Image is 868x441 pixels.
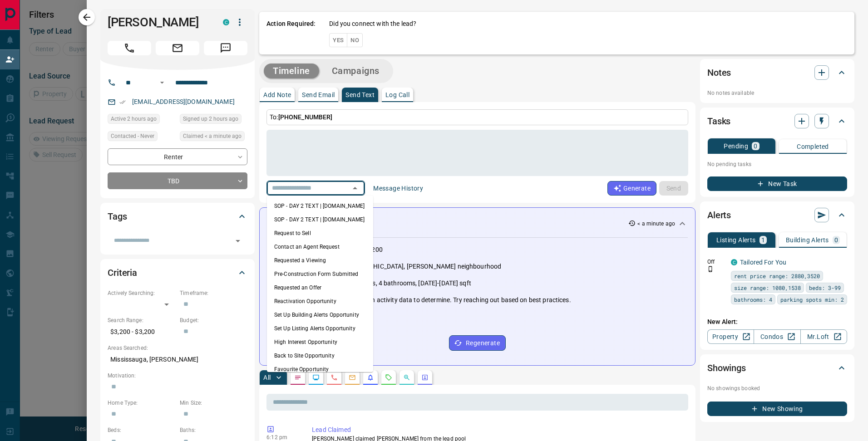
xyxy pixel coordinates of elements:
[707,176,847,191] button: New Task
[267,226,373,240] li: Request to Sell
[180,131,247,144] div: Sun Oct 12 2025
[734,271,820,280] span: rent price range: 2880,3520
[108,114,175,127] div: Sun Oct 12 2025
[707,208,731,222] h2: Alerts
[267,213,373,226] li: SOP - DAY 2 TEXT | [DOMAIN_NAME]
[119,99,126,105] svg: Email Verified
[183,114,238,123] span: Signed up 2 hours ago
[232,235,244,247] button: Open
[183,132,242,141] span: Claimed < a minute ago
[367,374,374,381] svg: Listing Alerts
[266,19,316,47] p: Action Required:
[707,266,714,272] svg: Push Notification Only
[329,33,347,47] button: Yes
[734,295,772,304] span: bathrooms: 4
[345,92,375,98] p: Send Text
[740,259,786,266] a: Tailored For You
[223,19,229,25] div: condos.ca
[180,114,247,127] div: Sun Oct 12 2025
[707,114,730,128] h2: Tasks
[724,143,748,149] p: Pending
[108,265,137,280] h2: Criteria
[108,324,175,339] p: $3,200 - $3,200
[302,92,335,98] p: Send Email
[180,316,247,324] p: Budget:
[707,317,847,327] p: New Alert:
[157,77,168,88] button: Open
[267,254,373,267] li: Requested a Viewing
[108,426,175,434] p: Beds:
[349,182,361,195] button: Close
[834,237,838,243] p: 0
[312,425,685,435] p: Lead Claimed
[267,335,373,349] li: High Interest Opportunity
[266,109,688,125] p: To:
[108,344,247,352] p: Areas Searched:
[108,262,247,284] div: Criteria
[267,267,373,281] li: Pre-Construction Form Submitted
[266,434,298,441] p: 6:12 pm
[108,148,247,165] div: Renter
[716,237,756,243] p: Listing Alerts
[707,258,725,266] p: Off
[403,374,410,381] svg: Opportunities
[267,281,373,294] li: Requested an Offer
[111,114,157,123] span: Active 2 hours ago
[707,62,847,83] div: Notes
[323,64,389,78] button: Campaigns
[800,329,847,344] a: Mr.Loft
[707,361,746,375] h2: Showings
[267,363,373,376] li: Favourite Opportunity
[263,92,291,98] p: Add Note
[349,374,356,381] svg: Emails
[108,15,209,29] h1: [PERSON_NAME]
[108,209,127,224] h2: Tags
[108,41,151,55] span: Call
[780,295,844,304] span: parking spots min: 2
[707,402,847,416] button: New Showing
[329,19,416,29] p: Did you connect with the lead?
[707,357,847,379] div: Showings
[786,237,829,243] p: Building Alerts
[809,283,841,292] span: beds: 3-99
[132,98,235,105] a: [EMAIL_ADDRESS][DOMAIN_NAME]
[607,181,656,196] button: Generate
[267,294,373,308] li: Reactivation Opportunity
[707,65,731,80] h2: Notes
[264,64,319,78] button: Timeline
[108,206,247,227] div: Tags
[341,295,571,305] p: Not enough activity data to determine. Try reaching out based on best practices.
[754,143,757,149] p: 0
[267,308,373,322] li: Set Up Building Alerts Opportunity
[368,181,429,196] button: Message History
[312,374,320,381] svg: Lead Browsing Activity
[707,329,754,344] a: Property
[449,335,506,351] button: Regenerate
[108,289,175,297] p: Actively Searching:
[180,426,247,434] p: Baths:
[734,283,801,292] span: size range: 1080,1538
[108,316,175,324] p: Search Range:
[707,204,847,226] div: Alerts
[267,322,373,335] li: Set Up Listing Alerts Opportunity
[108,172,247,189] div: TBD
[263,374,271,381] p: All
[341,262,501,271] p: [GEOGRAPHIC_DATA], [PERSON_NAME] neighbourhood
[267,199,373,213] li: SOP - DAY 2 TEXT | [DOMAIN_NAME]
[341,279,471,288] p: 3 bedrooms, 4 bathrooms, [DATE]-[DATE] sqft
[180,289,247,297] p: Timeframe:
[707,157,847,171] p: No pending tasks
[204,41,247,55] span: Message
[385,374,392,381] svg: Requests
[754,329,800,344] a: Condos
[156,41,199,55] span: Email
[267,240,373,254] li: Contact an Agent Request
[278,113,333,121] span: [PHONE_NUMBER]
[267,349,373,363] li: Back to Site Opportunity
[385,92,409,98] p: Log Call
[108,372,247,380] p: Motivation:
[637,220,675,228] p: < a minute ago
[294,374,301,381] svg: Notes
[111,132,154,141] span: Contacted - Never
[108,399,175,407] p: Home Type:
